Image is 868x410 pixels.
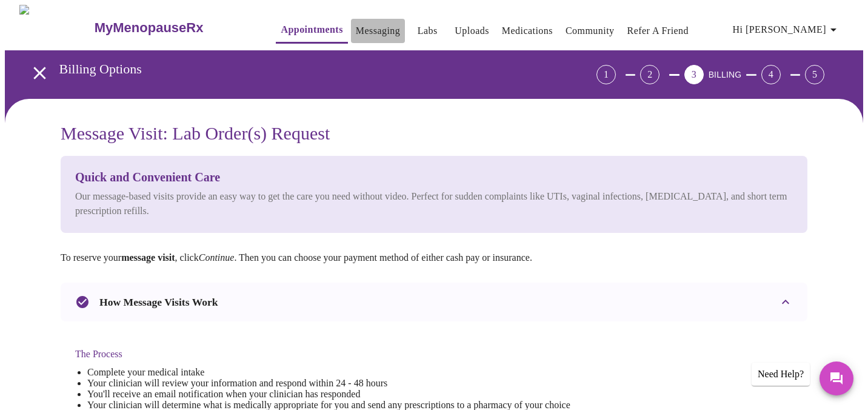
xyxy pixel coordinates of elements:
[61,283,807,321] div: How Message Visits Work
[87,378,570,389] li: Your clinician will review your information and respond within 24 - 48 hours
[728,18,846,42] button: Hi [PERSON_NAME]
[351,19,405,43] button: Messaging
[61,252,807,263] p: To reserve your , click . Then you can choose your payment method of either cash pay or insurance.
[408,19,447,43] button: Labs
[75,170,793,184] h3: Quick and Convenient Care
[121,252,175,263] strong: message visit
[75,349,570,360] h4: The Process
[276,18,347,44] button: Appointments
[75,189,793,218] p: Our message-based visits provide an easy way to get the care you need without video. Perfect for ...
[455,22,489,39] a: Uploads
[640,65,659,84] div: 2
[87,389,570,400] li: You'll receive an email notification when your clinician has responded
[623,19,694,43] button: Refer a Friend
[59,61,529,77] h3: Billing Options
[356,22,400,39] a: Messaging
[99,296,218,309] h3: How Message Visits Work
[752,363,810,386] div: Need Help?
[820,361,853,395] button: Messages
[684,65,704,84] div: 3
[733,21,841,38] span: Hi [PERSON_NAME]
[450,19,494,43] button: Uploads
[805,65,824,84] div: 5
[709,70,742,79] span: BILLING
[596,65,616,84] div: 1
[61,123,807,144] h3: Message Visit: Lab Order(s) Request
[93,7,252,49] a: MyMenopauseRx
[281,21,342,38] a: Appointments
[199,252,235,263] em: Continue
[19,5,93,50] img: MyMenopauseRx Logo
[627,22,689,39] a: Refer a Friend
[497,19,558,43] button: Medications
[418,22,438,39] a: Labs
[566,22,615,39] a: Community
[561,19,619,43] button: Community
[22,55,58,91] button: open drawer
[502,22,553,39] a: Medications
[761,65,781,84] div: 4
[95,20,204,36] h3: MyMenopauseRx
[87,367,570,378] li: Complete your medical intake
